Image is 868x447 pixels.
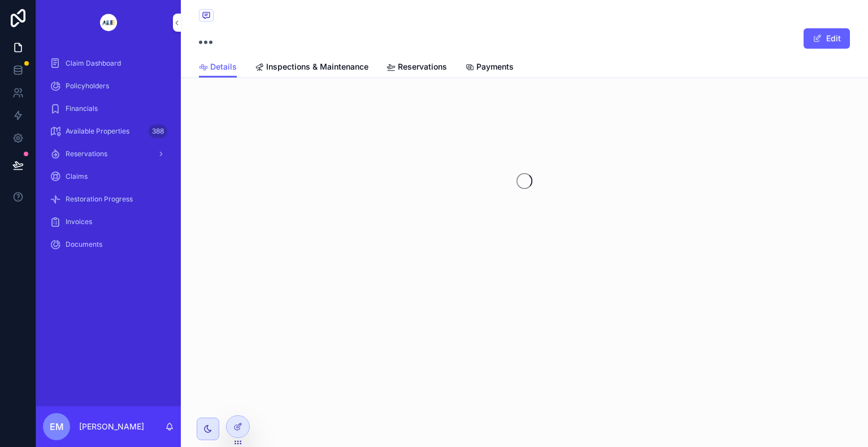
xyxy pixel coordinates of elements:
a: Inspections & Maintenance [255,57,368,79]
p: [PERSON_NAME] [79,421,144,432]
span: Reservations [398,61,447,72]
span: Claims [66,172,88,181]
div: 388 [149,124,167,138]
a: Claim Dashboard [43,53,174,74]
span: Restoration Progress [66,195,133,204]
span: Policyholders [66,81,109,91]
a: Claims [43,166,174,187]
a: Policyholders [43,76,174,96]
span: Documents [66,240,102,249]
a: Reservations [387,57,447,79]
img: App logo [91,14,126,32]
span: Claim Dashboard [66,59,121,68]
span: Available Properties [66,127,129,136]
a: Available Properties388 [43,121,174,141]
a: Financials [43,98,174,119]
span: Financials [66,104,98,113]
span: Payments [476,61,514,72]
a: Restoration Progress [43,189,174,209]
a: Invoices [43,212,174,232]
a: Payments [465,57,514,79]
a: Reservations [43,144,174,164]
span: Reservations [66,149,107,158]
span: Inspections & Maintenance [266,61,368,72]
span: EM [50,420,64,433]
a: Details [199,57,237,78]
div: scrollable content [36,45,181,269]
span: Invoices [66,217,92,226]
button: Edit [804,28,850,49]
span: Details [210,61,237,72]
a: Documents [43,234,174,255]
